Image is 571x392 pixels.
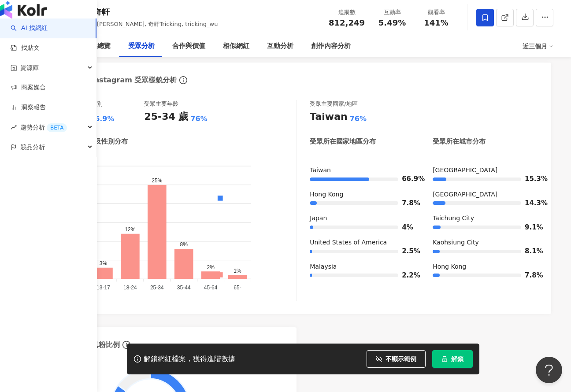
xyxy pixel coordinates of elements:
tspan: 13-17 [96,285,110,291]
div: 總覽 [97,41,111,52]
div: 創作內容分析 [311,41,351,52]
span: 8.1% [525,248,538,255]
div: 近三個月 [523,39,553,53]
div: 受眾年齡及性別分布 [68,137,128,146]
tspan: 35-44 [177,285,191,291]
span: 812,249 [329,18,365,27]
span: 不顯示範例 [386,355,416,362]
tspan: 65- [234,285,241,291]
div: 吳奇軒 [86,6,218,17]
a: 商案媒合 [11,83,46,92]
div: Kaohsiung City [433,238,538,247]
div: 合作與價值 [172,41,205,52]
a: 找貼文 [11,44,40,52]
span: 7.8% [402,200,415,207]
div: Hong Kong [310,190,415,199]
div: United States of America [310,238,415,247]
div: 76% [350,114,367,124]
span: 競品分析 [20,137,45,157]
span: info-circle [178,75,189,85]
div: 受眾分析 [128,41,155,52]
div: 互動率 [375,8,409,17]
div: 互動分析 [267,41,293,52]
span: 4% [402,224,415,231]
div: Taiwan [310,110,347,124]
span: 解鎖 [451,355,463,362]
span: rise [11,124,17,130]
a: 洞察報告 [11,103,46,112]
div: 解鎖網紅檔案，獲得進階數據 [144,355,235,364]
tspan: 25-34 [150,285,164,291]
div: 受眾主要國家/地區 [310,100,357,108]
div: 66.9% [90,114,115,124]
div: 相似網紅 [223,41,249,52]
span: 資源庫 [20,58,39,78]
div: 受眾所在國家地區分布 [310,137,376,146]
span: 14.3% [525,200,538,207]
div: [GEOGRAPHIC_DATA] [433,166,538,175]
tspan: 18-24 [123,285,137,291]
span: 7.8% [525,272,538,279]
a: searchAI 找網紅 [11,24,48,33]
div: Malaysia [310,263,415,271]
span: 男性 [142,233,159,240]
span: 2.5% [402,248,415,255]
span: 2.2% [402,272,415,279]
div: Taiwan [310,166,415,175]
span: 5.49% [378,18,406,27]
span: [PERSON_NAME], 奇軒Tricking, tricking_wu [97,21,218,27]
div: Japan [310,214,415,223]
div: Instagram 受眾樣貌分析 [68,75,177,85]
span: 趨勢分析 [20,118,67,137]
div: Hong Kong [433,263,538,271]
span: 15.3% [525,176,538,182]
div: 追蹤數 [329,8,365,17]
div: 76% [190,114,207,124]
button: 不顯示範例 [367,350,426,368]
div: 25-34 歲 [144,110,188,124]
span: lock [441,356,448,362]
tspan: 45-64 [204,285,218,291]
span: info-circle [121,340,132,350]
span: 9.1% [525,224,538,231]
div: Taichung City [433,214,538,223]
div: 觀看率 [419,8,453,17]
span: 66.9% [402,176,415,182]
button: 解鎖 [432,350,473,368]
div: BETA [47,123,67,132]
div: 受眾所在城市分布 [433,137,486,146]
div: 受眾主要年齡 [144,100,178,108]
span: 141% [424,18,449,27]
div: [GEOGRAPHIC_DATA] [433,190,538,199]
